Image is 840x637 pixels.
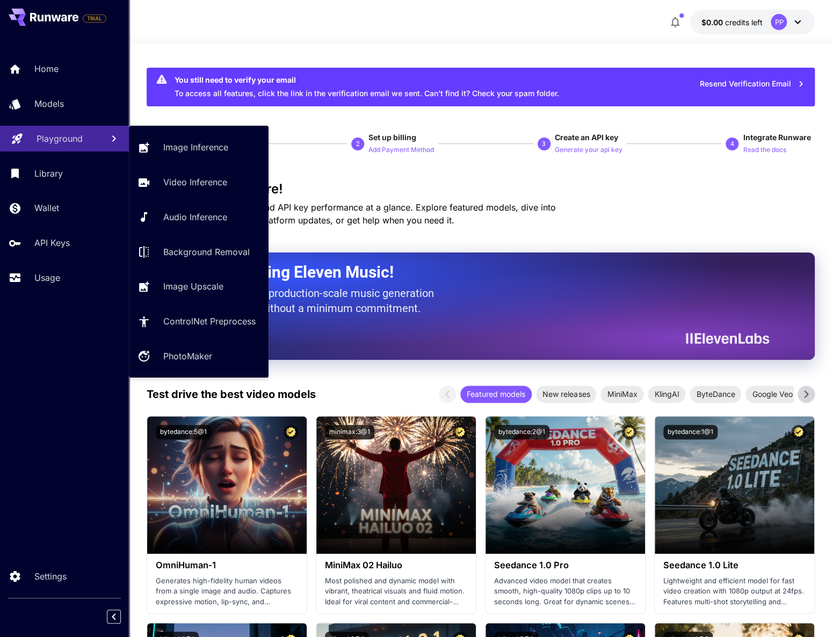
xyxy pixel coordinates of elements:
span: TRIAL [83,15,106,23]
p: Add Payment Method [368,145,434,155]
button: Certified Model – Vetted for best performance and includes a commercial license. [284,425,298,439]
p: PhotoMaker [163,350,212,363]
button: $0.00 [690,10,815,34]
div: To access all features, click the link in the verification email we sent. Can’t find it? Check yo... [175,71,559,103]
h3: MiniMax 02 Hailuo [325,560,467,570]
span: Create an API key [555,133,618,142]
div: $0.00 [701,17,762,28]
p: Lightweight and efficient model for fast video creation with 1080p output at 24fps. Features mult... [663,576,806,607]
p: Image Inference [163,141,228,154]
button: bytedance:1@1 [663,425,718,439]
a: ControlNet Preprocess [129,308,269,335]
button: Resend Verification Email [693,73,810,95]
img: alt [316,416,476,554]
span: MiniMax [600,388,643,400]
span: $0.00 [701,18,725,27]
h2: Now Supporting Eleven Music! [173,262,762,283]
p: Home [34,62,59,75]
span: Set up billing [368,133,416,142]
p: Test drive the best video models [147,386,316,402]
p: Generate your api key [555,145,622,155]
div: Collapse sidebar [115,607,129,626]
img: alt [655,416,814,554]
button: Collapse sidebar [107,610,121,624]
button: Certified Model – Vetted for best performance and includes a commercial license. [622,425,636,439]
span: Add your payment card to enable full platform functionality. [83,12,106,25]
button: Certified Model – Vetted for best performance and includes a commercial license. [453,425,467,439]
p: 3 [542,139,546,149]
span: KlingAI [648,388,685,400]
p: Audio Inference [163,211,227,223]
div: You still need to verify your email [175,74,559,85]
button: Certified Model – Vetted for best performance and includes a commercial license. [791,425,806,439]
span: Check out your usage stats and API key performance at a glance. Explore featured models, dive int... [147,202,556,226]
p: Video Inference [163,176,227,189]
p: Advanced video model that creates smooth, high-quality 1080p clips up to 10 seconds long. Great f... [494,576,636,607]
span: New releases [536,388,596,400]
p: Models [34,97,64,110]
p: Image Upscale [163,280,223,293]
button: bytedance:5@1 [156,425,211,439]
h3: Seedance 1.0 Pro [494,560,636,570]
a: Image Upscale [129,273,269,300]
a: Audio Inference [129,204,269,230]
p: Generates high-fidelity human videos from a single image and audio. Captures expressive motion, l... [156,576,298,607]
p: The only way to get production-scale music generation from Eleven Labs without a minimum commitment. [173,286,442,316]
span: Featured models [460,388,532,400]
p: API Keys [34,236,70,249]
p: Wallet [34,201,59,214]
div: PP [771,14,787,30]
p: Read the docs [743,145,786,155]
p: Settings [34,570,67,583]
p: Playground [37,132,83,145]
a: Video Inference [129,169,269,196]
span: Integrate Runware [743,133,810,142]
p: Background Removal [163,245,250,258]
h3: OmniHuman‑1 [156,560,298,570]
p: Usage [34,271,60,284]
a: PhotoMaker [129,343,269,370]
img: alt [486,416,645,554]
h3: Seedance 1.0 Lite [663,560,806,570]
span: Google Veo [745,388,799,400]
button: bytedance:2@1 [494,425,549,439]
p: Library [34,167,63,180]
a: Background Removal [129,238,269,265]
span: credits left [725,18,762,27]
p: 4 [730,139,734,149]
p: ControlNet Preprocess [163,315,256,328]
p: Most polished and dynamic model with vibrant, theatrical visuals and fluid motion. Ideal for vira... [325,576,467,607]
button: minimax:3@1 [325,425,374,439]
a: Image Inference [129,134,269,161]
span: ByteDance [690,388,741,400]
h3: Welcome to Runware! [147,182,815,197]
p: 2 [356,139,360,149]
img: alt [147,416,307,554]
